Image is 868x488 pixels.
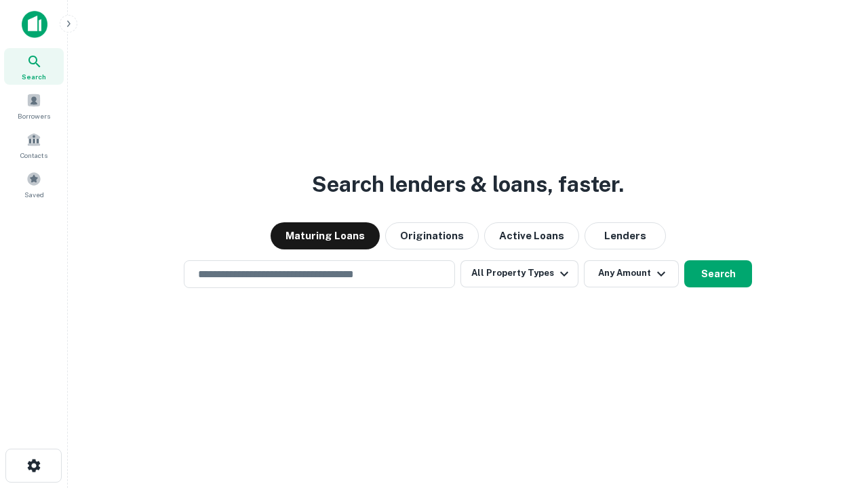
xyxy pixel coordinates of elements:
[4,87,64,124] a: Borrowers
[800,380,868,445] iframe: Chat Widget
[585,222,666,249] button: Lenders
[584,260,679,287] button: Any Amount
[22,11,47,38] img: capitalize-icon.png
[4,48,64,85] a: Search
[460,260,578,287] button: All Property Types
[4,166,64,203] a: Saved
[312,168,624,201] h3: Search lenders & loans, faster.
[22,71,46,82] span: Search
[4,127,64,163] a: Contacts
[24,189,44,200] span: Saved
[385,222,479,249] button: Originations
[684,260,752,287] button: Search
[20,150,47,161] span: Contacts
[484,222,579,249] button: Active Loans
[18,110,50,121] span: Borrowers
[271,222,380,249] button: Maturing Loans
